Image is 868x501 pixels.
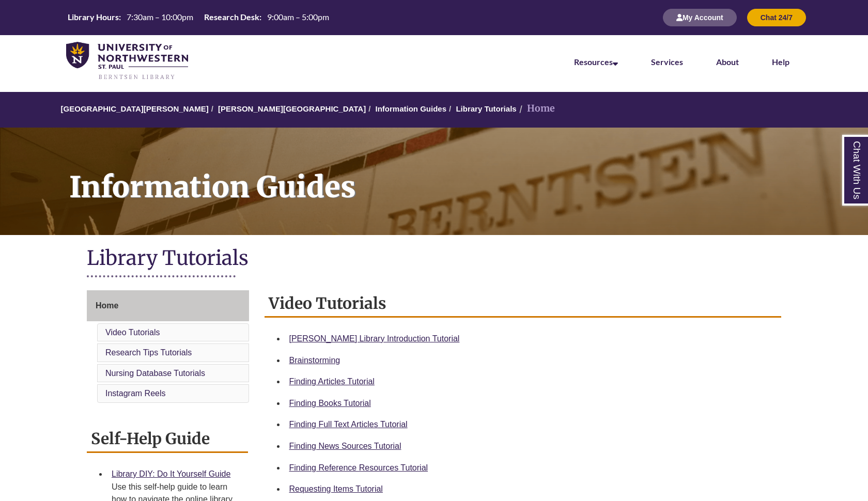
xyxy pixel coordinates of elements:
a: [PERSON_NAME][GEOGRAPHIC_DATA] [218,104,366,113]
a: Finding Articles Tutorial [289,377,375,386]
a: Home [87,290,249,321]
a: Research Tips Tutorials [105,348,192,357]
a: Requesting Items Tutorial [289,484,383,493]
img: UNWSP Library Logo [66,42,188,81]
table: Hours Today [64,11,333,23]
div: Guide Page Menu [87,290,249,405]
a: Instagram Reels [105,389,166,398]
a: Finding Reference Resources Tutorial [289,463,428,472]
h2: Self-Help Guide [87,426,248,453]
a: Video Tutorials [105,328,160,337]
button: Chat 24/7 [747,9,806,26]
span: 7:30am – 10:00pm [127,12,193,22]
a: Hours Today [64,11,333,24]
th: Research Desk: [200,11,263,23]
li: Home [517,101,555,116]
a: Services [651,57,683,67]
span: Home [96,301,118,310]
a: Nursing Database Tutorials [105,369,205,378]
a: About [716,57,739,67]
button: My Account [663,9,737,26]
span: 9:00am – 5:00pm [267,12,329,22]
a: My Account [663,13,737,22]
h1: Library Tutorials [87,245,781,273]
h1: Information Guides [58,128,868,222]
th: Library Hours: [64,11,122,23]
a: Finding Books Tutorial [289,399,371,408]
a: Brainstorming [289,356,340,365]
a: [GEOGRAPHIC_DATA][PERSON_NAME] [61,104,209,113]
a: Help [772,57,789,67]
a: Finding News Sources Tutorial [289,442,401,450]
a: [PERSON_NAME] Library Introduction Tutorial [289,334,460,343]
a: Information Guides [376,104,447,113]
a: Finding Full Text Articles Tutorial [289,420,408,429]
h2: Video Tutorials [265,290,782,318]
a: Resources [574,57,618,67]
a: Library DIY: Do It Yourself Guide [112,469,230,478]
a: Library Tutorials [456,104,516,113]
a: Chat 24/7 [747,13,806,22]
